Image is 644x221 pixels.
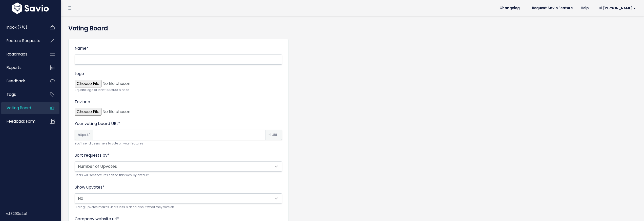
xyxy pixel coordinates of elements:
span: Roadmaps [7,51,27,57]
a: Roadmaps [1,48,42,60]
a: Tags [1,89,42,100]
a: Reports [1,62,42,73]
label: Show upvotes [75,184,105,190]
img: logo-white.9d6f32f41409.svg [11,3,50,14]
div: v.f8293e4a1 [6,207,61,220]
label: Sort requests by [75,152,110,158]
small: Square logo at least 100x100 please [75,87,282,93]
span: Changelog [500,6,520,10]
label: Name [75,45,89,51]
span: https:// [75,130,93,140]
small: Users will see features sorted this way by default [75,173,282,178]
label: Logo [75,71,84,77]
small: Hiding upvotes makes users less biased about what they vote on [75,205,282,210]
span: Tags [7,92,16,97]
span: -[URL] [265,130,282,140]
a: Feedback form [1,116,42,127]
span: Voting Board [7,105,31,110]
a: Help [577,4,593,12]
a: Feedback [1,75,42,87]
a: Hi [PERSON_NAME] [593,4,640,12]
a: Voting Board [1,102,42,114]
a: Inbox (7/0) [1,22,42,33]
span: Hi [PERSON_NAME] [599,6,636,10]
span: Feedback [7,78,25,84]
label: Your voting board URL [75,121,120,127]
small: You'll send users here to vote on your features [75,141,282,146]
a: Feature Requests [1,35,42,47]
span: Feature Requests [7,38,40,43]
h4: Voting Board [68,24,636,33]
span: Feedback form [7,119,35,124]
label: Favicon [75,99,90,105]
a: Request Savio Feature [528,4,577,12]
span: Inbox (7/0) [7,25,27,30]
span: Reports [7,65,22,70]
